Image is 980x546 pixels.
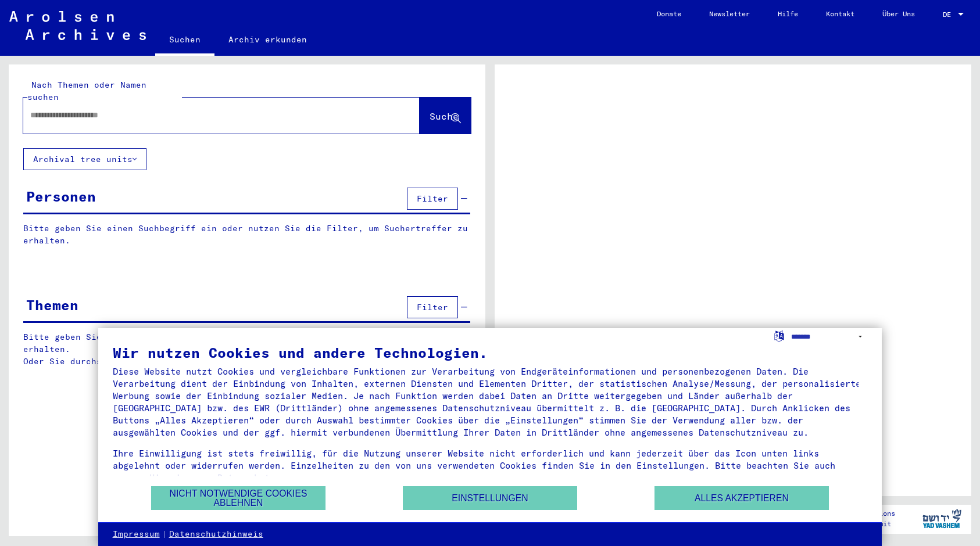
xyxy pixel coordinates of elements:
[169,529,263,540] a: Datenschutzhinweis
[155,26,214,56] a: Suchen
[920,504,964,533] img: yv_logo.png
[420,98,471,134] button: Suche
[417,193,448,204] span: Filter
[113,529,160,540] a: Impressum
[26,294,78,315] div: Themen
[403,486,577,510] button: Einstellungen
[27,80,146,102] mat-label: Nach Themen oder Namen suchen
[23,148,146,170] button: Archival tree units
[407,296,458,318] button: Filter
[151,486,326,510] button: Nicht notwendige Cookies ablehnen
[113,447,868,484] div: Ihre Einwilligung ist stets freiwillig, für die Nutzung unserer Website nicht erforderlich und ka...
[23,331,471,368] p: Bitte geben Sie einen Suchbegriff ein oder nutzen Sie die Filter, um Suchertreffer zu erhalten. O...
[407,188,458,210] button: Filter
[113,365,868,439] div: Diese Website nutzt Cookies und vergleichbare Funktionen zur Verarbeitung von Endgeräteinformatio...
[26,186,96,207] div: Personen
[214,26,321,53] a: Archiv erkunden
[654,486,829,510] button: Alles akzeptieren
[23,222,470,247] p: Bitte geben Sie einen Suchbegriff ein oder nutzen Sie die Filter, um Suchertreffer zu erhalten.
[113,346,868,360] div: Wir nutzen Cookies und andere Technologien.
[9,11,146,40] img: Arolsen_neg.svg
[430,110,459,122] span: Suche
[417,302,448,312] span: Filter
[773,330,785,341] label: Sprache auswählen
[791,328,867,345] select: Sprache auswählen
[943,10,956,19] span: DE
